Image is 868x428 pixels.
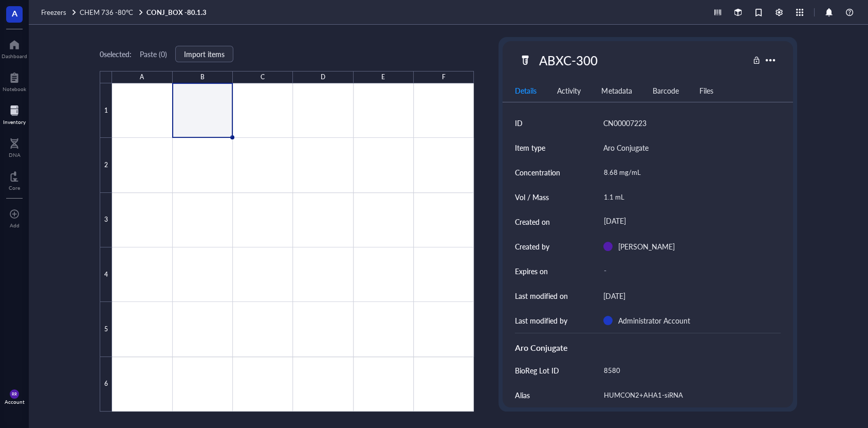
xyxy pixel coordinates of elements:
div: D [321,71,325,83]
div: Barcode [653,85,679,96]
div: Dashboard [2,53,27,59]
div: - [599,262,777,280]
div: 4 [100,247,112,302]
div: Created on [515,216,550,227]
div: E [381,71,385,83]
div: A [140,71,144,83]
div: Created by [515,241,549,252]
button: Import items [175,46,233,62]
div: 3 [100,193,112,247]
div: B [200,71,205,83]
div: 2 [100,138,112,192]
div: ID [515,117,523,129]
div: HUMCON2+AHA1-siRNA [599,384,777,406]
div: Metadata [601,85,632,96]
a: Freezers [41,8,78,17]
div: Account [5,399,25,405]
div: Notebook [3,86,26,92]
div: Inventory [3,119,26,125]
a: CONJ_BOX -80.1.3 [146,8,209,17]
div: DNA [9,152,21,158]
div: Details [515,85,537,96]
a: Core [9,168,20,191]
a: DNA [9,135,21,158]
div: BioReg Lot ID [515,365,559,376]
button: Paste (0) [140,46,167,62]
div: 8580 [599,360,777,381]
div: Administrator Account [618,314,690,327]
div: Aro Conjugate [515,342,781,354]
div: 1.1 mL [599,186,777,208]
div: Item type [515,142,545,153]
a: Notebook [3,69,26,92]
div: 6 [100,357,112,412]
div: Alias [515,389,530,401]
div: ABXC-300 [534,49,602,71]
div: 5 [100,302,112,356]
div: Activity [557,85,581,96]
div: Files [699,85,713,96]
div: Expires on [515,265,548,277]
div: Add [10,222,20,228]
div: F [442,71,446,83]
span: Freezers [41,7,66,17]
div: Concentration [515,167,560,178]
div: Aro Conjugate [603,141,649,154]
div: [DATE] [603,290,625,302]
span: A [12,7,17,20]
div: Last modified by [515,315,567,326]
div: Last modified on [515,290,568,301]
div: [PERSON_NAME] [618,240,675,253]
div: 8.68 mg/mL [599,162,777,183]
a: Dashboard [2,37,27,59]
span: RR [12,391,16,396]
span: Import items [184,50,225,58]
div: Core [9,185,20,191]
div: C [261,71,265,83]
div: CN00007223 [603,117,647,129]
a: Inventory [3,102,26,125]
div: 1 [100,83,112,138]
div: Vol / Mass [515,191,549,203]
a: CHEM 736 -80°C [80,8,144,17]
span: CHEM 736 -80°C [80,7,133,17]
div: 0 selected: [100,48,132,60]
div: [DATE] [599,212,777,231]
